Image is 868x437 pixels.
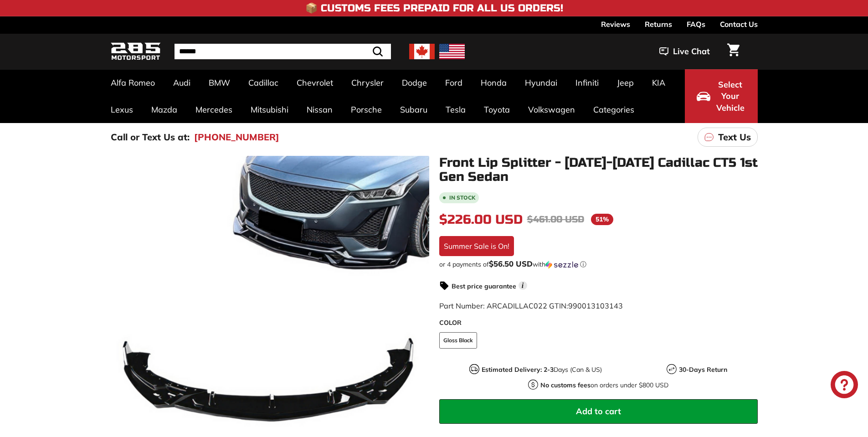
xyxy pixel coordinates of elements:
a: Text Us [698,128,758,147]
a: KIA [643,69,674,96]
img: Logo_285_Motorsport_areodynamics_components [111,41,161,62]
input: Search [175,44,391,59]
a: Subaru [391,96,437,123]
a: Infiniti [566,69,608,96]
a: Hyundai [516,69,566,96]
span: Live Chat [673,46,710,57]
button: Add to cart [439,399,758,424]
a: Dodge [393,69,436,96]
div: or 4 payments of with [439,260,758,269]
p: Days (Can & US) [482,365,602,375]
a: [PHONE_NUMBER] [194,130,279,144]
b: In stock [449,195,475,201]
span: Part Number: ARCADILLAC022 GTIN: [439,301,623,310]
a: Alfa Romeo [102,69,164,96]
a: Porsche [342,96,391,123]
label: COLOR [439,318,758,328]
h4: 📦 Customs Fees Prepaid for All US Orders! [305,3,563,14]
a: Mitsubishi [241,96,298,123]
a: Jeep [608,69,643,96]
a: Mazda [142,96,186,123]
h1: Front Lip Splitter - [DATE]-[DATE] Cadillac CT5 1st Gen Sedan [439,156,758,184]
span: $226.00 USD [439,212,523,227]
span: i [519,281,527,290]
a: Audi [164,69,200,96]
a: Tesla [437,96,475,123]
p: Call or Text Us at: [111,130,190,144]
div: Summer Sale is On! [439,236,514,256]
button: Live Chat [647,40,722,63]
a: Chevrolet [288,69,342,96]
span: 51% [591,214,613,225]
span: Select Your Vehicle [715,79,746,114]
a: BMW [200,69,239,96]
strong: Best price guarantee [452,282,516,290]
p: on orders under $800 USD [540,380,668,390]
a: Volkswagen [519,96,584,123]
a: Cart [722,36,745,67]
a: Chrysler [342,69,393,96]
span: Add to cart [576,406,621,416]
span: $461.00 USD [527,214,584,225]
img: Sezzle [545,261,578,269]
a: Reviews [601,16,630,32]
a: Mercedes [186,96,241,123]
span: $56.50 USD [489,259,533,268]
a: Categories [584,96,643,123]
a: Toyota [475,96,519,123]
div: or 4 payments of$56.50 USDwithSezzle Click to learn more about Sezzle [439,260,758,269]
a: Lexus [102,96,142,123]
button: Select Your Vehicle [685,69,758,123]
p: Text Us [718,130,751,144]
a: Returns [645,16,672,32]
a: Ford [436,69,472,96]
a: Contact Us [720,16,758,32]
a: Nissan [298,96,342,123]
strong: No customs fees [540,381,591,389]
strong: Estimated Delivery: 2-3 [482,365,554,374]
a: FAQs [687,16,705,32]
inbox-online-store-chat: Shopify online store chat [828,371,861,401]
strong: 30-Days Return [679,365,727,374]
a: Cadillac [239,69,288,96]
a: Honda [472,69,516,96]
span: 990013103143 [568,301,623,310]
